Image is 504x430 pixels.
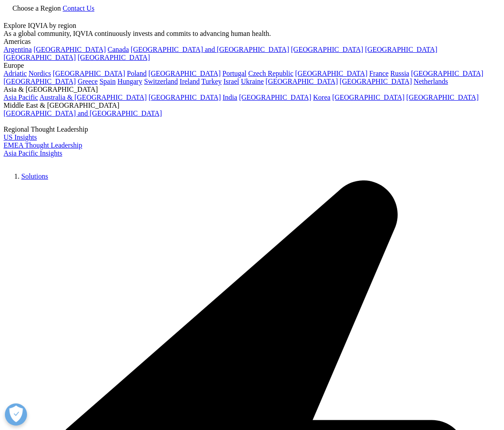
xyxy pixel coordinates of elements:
[223,70,246,77] a: Portugal
[4,109,162,117] a: [GEOGRAPHIC_DATA] and [GEOGRAPHIC_DATA]
[117,78,142,85] a: Hungary
[4,38,500,46] div: Americas
[108,46,129,53] a: Canada
[127,70,146,77] a: Poland
[28,70,51,77] a: Nordics
[4,62,500,70] div: Europe
[365,46,437,53] a: [GEOGRAPHIC_DATA]
[291,46,363,53] a: [GEOGRAPHIC_DATA]
[266,78,338,85] a: [GEOGRAPHIC_DATA]
[4,94,38,101] a: Asia Pacific
[34,46,106,53] a: [GEOGRAPHIC_DATA]
[223,78,239,85] a: Israel
[414,78,448,85] a: Netherlands
[5,403,27,426] button: Open Preferences
[4,102,500,109] div: Middle East & [GEOGRAPHIC_DATA]
[340,78,412,85] a: [GEOGRAPHIC_DATA]
[4,125,500,133] div: Regional Thought Leadership
[406,94,479,101] a: [GEOGRAPHIC_DATA]
[39,94,147,101] a: Australia & [GEOGRAPHIC_DATA]
[78,78,98,85] a: Greece
[295,70,367,77] a: [GEOGRAPHIC_DATA]
[99,78,115,85] a: Spain
[241,78,264,85] a: Ukraine
[12,4,61,12] span: Choose a Region
[4,30,500,38] div: As a global community, IQVIA continuously invests and commits to advancing human health.
[4,86,500,94] div: Asia & [GEOGRAPHIC_DATA]
[223,94,237,101] a: India
[332,94,404,101] a: [GEOGRAPHIC_DATA]
[4,133,37,141] a: US Insights
[180,78,199,85] a: Ireland
[4,22,500,30] div: Explore IQVIA by region
[4,54,76,61] a: [GEOGRAPHIC_DATA]
[391,70,410,77] a: Russia
[53,70,125,77] a: [GEOGRAPHIC_DATA]
[4,149,62,157] a: Asia Pacific Insights
[4,141,82,149] a: EMEA Thought Leadership
[313,94,330,101] a: Korea
[21,172,48,180] a: Solutions
[63,4,94,12] a: Contact Us
[148,70,221,77] a: [GEOGRAPHIC_DATA]
[78,54,150,61] a: [GEOGRAPHIC_DATA]
[4,70,27,77] a: Adriatic
[4,78,76,85] a: [GEOGRAPHIC_DATA]
[369,70,389,77] a: France
[4,46,32,53] a: Argentina
[131,46,289,53] a: [GEOGRAPHIC_DATA] and [GEOGRAPHIC_DATA]
[148,94,221,101] a: [GEOGRAPHIC_DATA]
[248,70,293,77] a: Czech Republic
[411,70,483,77] a: [GEOGRAPHIC_DATA]
[144,78,178,85] a: Switzerland
[239,94,311,101] a: [GEOGRAPHIC_DATA]
[201,78,222,85] a: Turkey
